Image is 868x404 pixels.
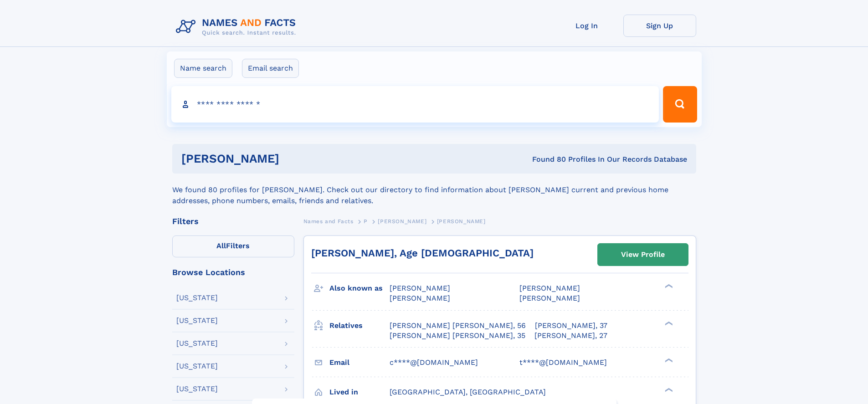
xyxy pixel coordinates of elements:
span: [PERSON_NAME] [378,218,426,225]
div: Filters [172,217,294,225]
div: ❯ [663,387,673,393]
a: Sign Up [623,15,696,37]
span: All [216,241,226,250]
a: [PERSON_NAME], 37 [535,321,607,331]
div: View Profile [621,244,665,265]
div: [US_STATE] [176,340,218,347]
h1: [PERSON_NAME] [181,153,406,164]
div: [US_STATE] [176,317,218,324]
h3: Email [329,355,390,370]
div: Found 80 Profiles In Our Records Database [406,154,687,164]
input: search input [171,86,659,123]
label: Name search [174,59,232,78]
div: ❯ [663,357,673,363]
span: P [364,218,368,225]
label: Filters [172,235,294,257]
h3: Relatives [329,318,390,333]
span: [PERSON_NAME] [519,294,580,302]
div: ❯ [663,320,673,326]
div: [US_STATE] [176,385,218,393]
a: [PERSON_NAME], Age [DEMOGRAPHIC_DATA] [311,247,534,259]
a: View Profile [598,244,688,266]
span: [GEOGRAPHIC_DATA], [GEOGRAPHIC_DATA] [390,388,546,396]
button: Search Button [663,86,697,123]
a: [PERSON_NAME] [378,215,426,227]
a: [PERSON_NAME] [PERSON_NAME], 56 [390,321,526,331]
a: Names and Facts [303,215,354,227]
h3: Also known as [329,281,390,296]
a: Log In [550,15,623,37]
a: [PERSON_NAME] [PERSON_NAME], 35 [390,331,525,341]
a: P [364,215,368,227]
h3: Lived in [329,384,390,400]
img: Logo Names and Facts [172,15,303,39]
div: [US_STATE] [176,294,218,302]
span: [PERSON_NAME] [519,284,580,292]
span: [PERSON_NAME] [437,218,486,225]
div: ❯ [663,283,673,289]
span: [PERSON_NAME] [390,284,450,292]
a: [PERSON_NAME], 27 [534,331,607,341]
div: [US_STATE] [176,363,218,370]
span: [PERSON_NAME] [390,294,450,302]
label: Email search [242,59,299,78]
div: Browse Locations [172,268,294,276]
div: We found 80 profiles for [PERSON_NAME]. Check out our directory to find information about [PERSON... [172,174,696,206]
